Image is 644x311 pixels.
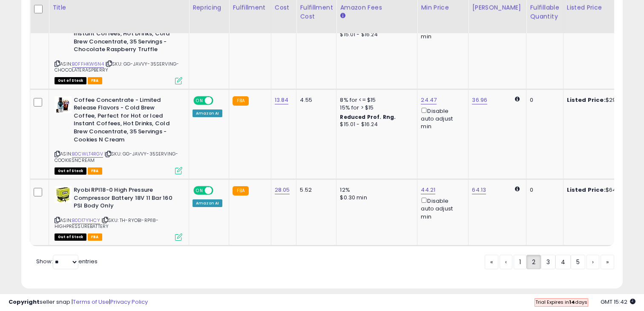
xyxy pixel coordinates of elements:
img: 41lZ1RGhv6L._SL40_.jpg [55,186,72,203]
b: Coffee Concentrate - Limited Release Flavors - Cold Brew Coffee, Perfect for Hot or Iced Instant ... [74,96,177,146]
div: 15% for > $15 [340,104,411,112]
div: Min Price [421,3,465,12]
a: 5 [571,255,585,269]
span: OFF [212,97,226,104]
div: ASIN: [55,186,182,240]
span: › [592,258,594,266]
b: Listed Price: [567,186,606,194]
span: | SKU: GG-JAVVY-35SERVING-COOKIESNCREAM [55,150,178,163]
div: ASIN: [55,96,182,173]
span: Show: entries [36,257,98,265]
div: Listed Price [567,3,641,12]
span: ON [194,187,205,194]
div: $15.01 - $16.24 [340,31,411,38]
small: FBA [233,96,248,106]
a: 3 [541,255,555,269]
a: 1 [514,255,526,269]
span: « [490,258,493,266]
a: 24.47 [421,96,437,104]
span: All listings that are currently out of stock and unavailable for purchase on Amazon [55,167,86,175]
div: Amazon AI [193,109,222,117]
a: 28.05 [275,186,290,194]
span: ‹ [505,258,507,266]
div: Cost [275,3,293,12]
div: Fulfillment [233,3,267,12]
span: All listings that are currently out of stock and unavailable for purchase on Amazon [55,233,86,241]
a: B0CWLT4RGV [72,150,103,158]
div: Title [52,3,185,12]
div: 12% [340,186,411,194]
small: FBA [233,186,248,196]
span: All listings that are currently out of stock and unavailable for purchase on Amazon [55,77,86,84]
div: 8% for <= $15 [340,96,411,104]
span: 2025-10-13 15:42 GMT [601,298,635,306]
div: $29.97 [567,96,638,104]
b: Reduced Prof. Rng. [340,113,396,121]
span: ON [194,97,205,104]
div: Repricing [193,3,225,12]
div: Fulfillment Cost [300,3,333,21]
small: Amazon Fees. [340,12,345,20]
a: 64.13 [472,186,486,194]
div: [PERSON_NAME] [472,3,523,12]
a: 2 [526,255,541,269]
div: Disable auto adjust min [421,196,462,221]
a: Terms of Use [73,298,109,306]
span: FBA [88,77,102,84]
div: Disable auto adjust min [421,106,462,131]
div: 5.52 [300,186,330,194]
img: 41R77Bc3lTL._SL40_.jpg [55,96,72,113]
a: B0FFHKW6N4 [72,60,104,68]
span: » [606,258,609,266]
b: 14 [569,299,575,305]
strong: Copyright [9,298,40,306]
span: OFF [212,187,226,194]
a: Privacy Policy [110,298,148,306]
span: FBA [88,233,102,241]
div: 0 [530,96,556,104]
a: 13.84 [275,96,289,104]
div: 0 [530,186,556,194]
div: ASIN: [55,6,182,83]
b: Ryobi RPI18-0 High Pressure Compressor Battery 18V 11 Bar 160 PSI Body Only [74,186,177,212]
span: | SKU: GG-JAVVY-35SERVING-CHOCOLATERASPBERRY [55,60,179,73]
span: | SKU: TH-RYOBI-RPI18-HIGHPRESSUREBATTERY [55,217,159,230]
a: 36.96 [472,96,487,104]
div: $15.01 - $16.24 [340,121,411,128]
div: Fulfillable Quantity [530,3,559,21]
div: Amazon Fees [340,3,414,12]
a: 44.21 [421,186,435,194]
a: 4 [555,255,571,269]
div: $64.13 [567,186,638,194]
div: seller snap | | [9,298,148,306]
span: Trial Expires in days [535,299,587,305]
b: Listed Price: [567,96,606,104]
span: FBA [88,167,102,175]
div: Amazon AI [193,199,222,207]
div: 4.55 [300,96,330,104]
a: B0D17Y1HCY [72,217,100,224]
div: $0.30 min [340,194,411,202]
